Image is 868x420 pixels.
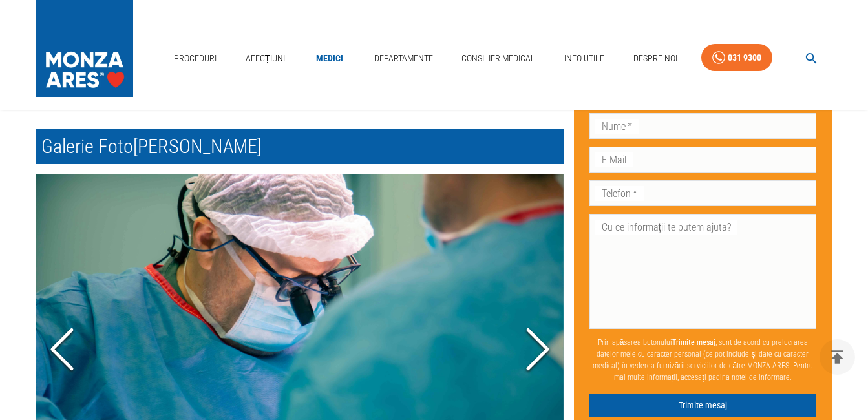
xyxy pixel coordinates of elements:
[589,331,817,388] p: Prin apăsarea butonului , sunt de acord cu prelucrarea datelor mele cu caracter personal (ce pot ...
[672,337,715,346] b: Trimite mesaj
[36,129,564,164] h2: Galerie Foto [PERSON_NAME]
[820,339,855,375] button: delete
[728,50,761,66] div: 031 9300
[701,44,772,72] a: 031 9300
[559,45,609,72] a: Info Utile
[240,45,291,72] a: Afecțiuni
[169,45,222,72] a: Proceduri
[309,45,350,72] a: Medici
[456,45,540,72] a: Consilier Medical
[369,45,438,72] a: Departamente
[589,393,817,417] button: Trimite mesaj
[628,45,683,72] a: Despre Noi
